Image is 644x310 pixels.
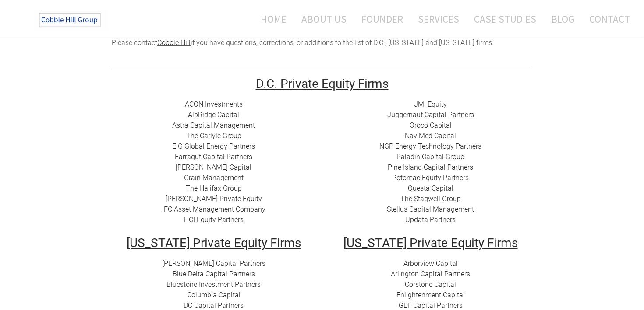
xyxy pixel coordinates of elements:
[185,100,243,108] a: ACON Investments
[583,7,630,31] a: Contact
[162,205,265,213] a: IFC Asset Management Company
[172,121,255,129] a: ​Astra Capital Management
[186,184,242,192] a: The Halifax Group
[405,216,456,224] a: Updata Partners
[545,7,581,31] a: Blog
[127,236,301,250] u: [US_STATE] Private Equity Firms
[33,9,108,31] img: The Cobble Hill Group LLC
[256,77,389,91] u: D.C. Private Equity Firms
[396,153,464,161] a: Paladin Capital Group
[408,184,453,192] a: Questa Capital
[248,7,293,31] a: Home
[112,99,315,225] div: ​​ ​​​
[343,236,518,250] u: [US_STATE] Private Equity Firms
[411,7,466,31] a: Services
[184,174,244,182] a: Grain Management
[166,280,261,289] a: ​Bluestone Investment Partners
[414,100,447,108] a: JMI Equity
[410,121,452,129] a: Oroco Capital
[391,270,470,278] a: Arlington Capital Partners​
[188,111,239,119] a: ​AlpRidge Capital
[392,174,469,182] a: ​Potomac Equity Partners
[399,301,463,310] a: GEF Capital Partners
[388,163,473,171] a: Pine Island Capital Partners
[172,142,255,150] a: EIG Global Energy Partners
[467,7,543,31] a: Case Studies
[173,270,255,278] a: Blue Delta Capital Partners
[162,259,265,268] a: [PERSON_NAME] Capital Partners
[396,291,465,299] a: ​Enlightenment Capital
[186,132,241,140] a: The Carlyle Group
[403,259,458,268] a: Arborview Capital
[387,111,474,119] a: Juggernaut Capital Partners
[188,301,244,310] a: C Capital Partners
[405,132,456,140] a: NaviMed Capital
[295,7,353,31] a: About Us
[187,291,241,299] a: Columbia Capital
[355,7,410,31] a: Founder
[157,38,191,47] a: Cobble Hill
[387,205,474,213] a: Stellus Capital Management
[175,153,252,161] a: Farragut Capital Partners
[184,216,244,224] a: HCI Equity Partners
[166,195,262,203] a: [PERSON_NAME] Private Equity​
[176,163,251,171] a: ​[PERSON_NAME] Capital
[400,195,461,203] a: The Stagwell Group
[112,38,494,47] span: Please contact if you have questions, corrections, or additions to the list of D.C., [US_STATE] a...
[379,142,481,150] a: NGP Energy Technology Partners
[405,280,456,289] a: Corstone Capital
